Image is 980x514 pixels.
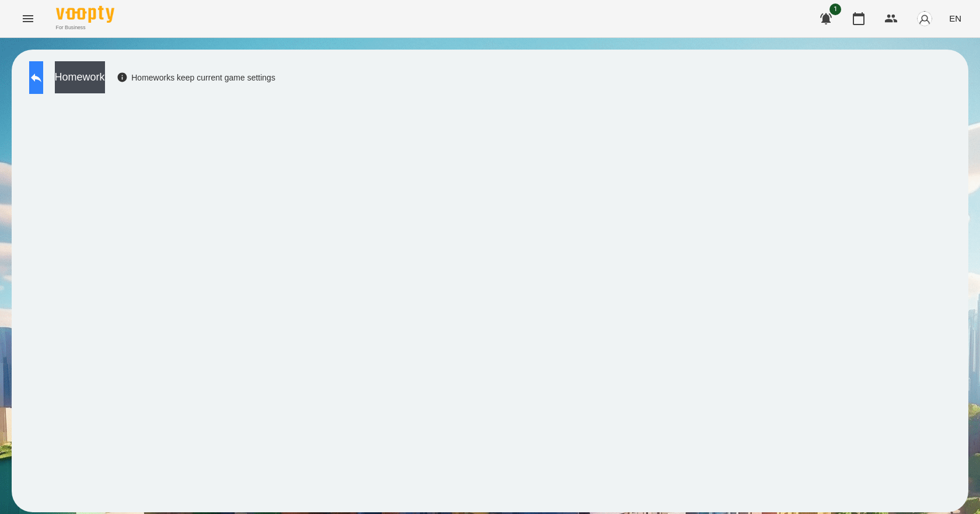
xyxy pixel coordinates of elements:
div: Homeworks keep current game settings [117,72,275,83]
span: For Business [56,24,114,32]
button: EN [944,8,966,29]
button: Menu [14,5,42,33]
span: EN [949,12,961,25]
img: avatar_s.png [916,11,933,27]
img: Voopty Logo [56,6,114,23]
button: Homework [55,61,105,93]
span: 1 [829,4,841,15]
